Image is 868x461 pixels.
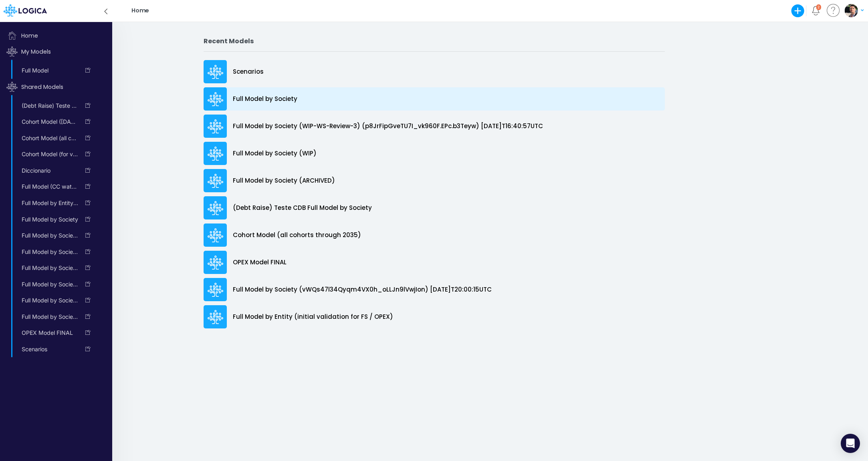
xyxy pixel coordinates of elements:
[204,140,665,167] a: Full Model by Society (WIP)
[16,246,80,258] a: Full Model by Society (UE validation [DATE])
[16,278,80,291] a: Full Model by Society (vWQs47l34Qyqm4VX0h_oLLJn9lVwjIon) [DATE]T20:00:15UTC
[818,5,820,9] div: 2 unread items
[204,167,665,194] a: Full Model by Society (ARCHIVED)
[204,85,665,113] a: Full Model by Society
[841,434,860,453] div: Open Intercom Messenger
[3,79,111,95] span: Click to sort models list by update time order
[233,67,264,76] p: Scenarios
[204,249,665,276] a: OPEX Model FINAL
[204,37,665,45] h2: Recent Models
[204,221,665,249] a: Cohort Model (all cohorts through 2035)
[16,180,80,193] a: Full Model (CC waterfall example)
[3,44,111,60] span: Click to sort models list by update time order
[16,229,80,242] a: Full Model by Society (ARCHIVED)
[16,115,80,128] a: Cohort Model ([DATE])
[233,176,335,185] p: Full Model by Society (ARCHIVED)
[233,149,317,158] p: Full Model by Society (WIP)
[204,194,665,221] a: (Debt Raise) Teste CDB Full Model by Society
[204,276,665,303] a: Full Model by Society (vWQs47l34Qyqm4VX0h_oLLJn9lVwjIon) [DATE]T20:00:15UTC
[16,64,80,77] a: Full Model
[204,303,665,330] a: Full Model by Entity (initial validation for FS / OPEX)
[233,285,492,294] p: Full Model by Society (vWQs47l34Qyqm4VX0h_oLLJn9lVwjIon) [DATE]T20:00:15UTC
[16,310,80,323] a: Full Model by Society (WIP-WS-Review-3) (p8JrFipGveTU7I_vk960F.EPc.b3Teyw) [DATE]T16:40:57UTC
[16,262,80,274] a: Full Model by Society (UE validation [DATE])
[16,343,80,356] a: Scenarios
[16,164,80,177] a: Diccionario
[204,58,665,85] a: Scenarios
[811,6,820,15] a: Notifications
[3,28,111,44] span: Home
[16,99,80,112] a: (Debt Raise) Teste CDB Full Model by Society
[16,197,80,209] a: Full Model by Entity (initial validation for FS / OPEX)
[233,122,543,131] p: Full Model by Society (WIP-WS-Review-3) (p8JrFipGveTU7I_vk960F.EPc.b3Teyw) [DATE]T16:40:57UTC
[233,312,393,322] p: Full Model by Entity (initial validation for FS / OPEX)
[204,113,665,140] a: Full Model by Society (WIP-WS-Review-3) (p8JrFipGveTU7I_vk960F.EPc.b3Teyw) [DATE]T16:40:57UTC
[16,213,80,226] a: Full Model by Society
[233,231,361,240] p: Cohort Model (all cohorts through 2035)
[131,6,149,15] p: Home
[16,132,80,145] a: Cohort Model (all cohorts through 2035)
[16,148,80,161] a: Cohort Model (for validation with forecast through 2035 and actuals through [DATE]-24)
[16,294,80,307] a: Full Model by Society (WIP)
[233,258,287,267] p: OPEX Model FINAL
[233,95,297,104] p: Full Model by Society
[16,326,80,339] a: OPEX Model FINAL
[233,203,372,213] p: (Debt Raise) Teste CDB Full Model by Society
